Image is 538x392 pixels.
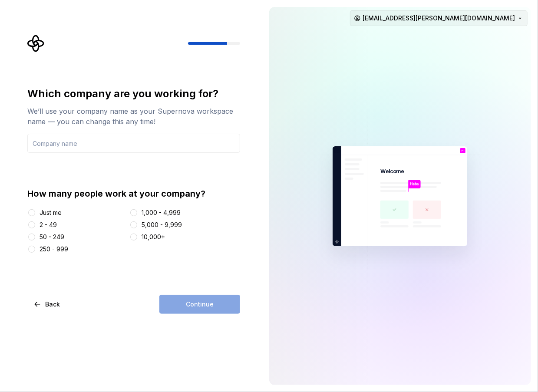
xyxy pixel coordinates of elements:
p: Heba [410,181,419,187]
div: Just me [40,208,62,217]
input: Company name [27,134,240,153]
span: Back [45,300,60,309]
div: 50 - 249 [40,233,64,241]
button: [EMAIL_ADDRESS][PERSON_NAME][DOMAIN_NAME] [350,10,528,26]
div: Which company are you working for? [27,87,240,101]
div: 10,000+ [142,233,165,241]
p: H [462,149,464,152]
span: [EMAIL_ADDRESS][PERSON_NAME][DOMAIN_NAME] [363,14,515,23]
div: How many people work at your company? [27,188,240,200]
button: Back [27,295,67,314]
svg: Supernova Logo [27,35,45,52]
div: 2 - 49 [40,221,57,229]
div: 1,000 - 4,999 [142,208,181,217]
div: 5,000 - 9,999 [142,221,182,229]
div: We’ll use your company name as your Supernova workspace name — you can change this any time! [27,106,240,127]
div: 250 - 999 [40,245,68,254]
p: Welcome [380,168,404,175]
